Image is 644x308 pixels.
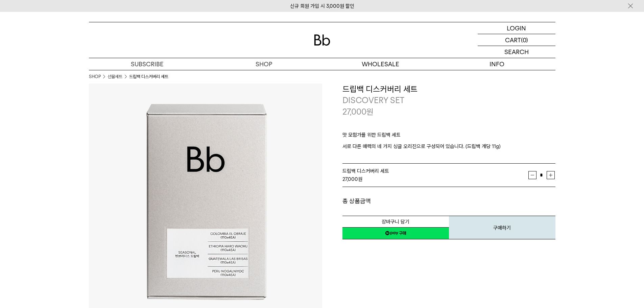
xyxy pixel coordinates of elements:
p: (0) [521,34,528,46]
a: CART (0) [478,34,555,46]
p: 27,000 [342,106,374,118]
button: 감소 [528,171,536,179]
p: INFO [439,58,555,70]
button: 장바구니 담기 [342,216,449,228]
img: 로고 [314,34,330,46]
a: SHOP [89,73,101,80]
a: 새창 [342,227,449,239]
a: 선물세트 [108,73,122,80]
dt: 총 상품금액 [342,197,449,205]
a: SHOP [206,58,322,70]
span: 원 [366,107,374,117]
a: SUBSCRIBE [89,58,206,70]
p: WHOLESALE [322,58,439,70]
span: 드립백 디스커버리 세트 [342,168,389,174]
p: 맛 모험가를 위한 드립백 세트 [342,131,555,142]
div: 원 [342,175,528,183]
li: 드립백 디스커버리 세트 [129,73,168,80]
button: 구매하기 [449,216,555,239]
p: DISCOVERY SET [342,95,555,106]
p: 서로 다른 매력의 네 가지 싱글 오리진으로 구성되어 있습니다. (드립백 개당 11g) [342,142,555,150]
a: 신규 회원 가입 시 3,000원 할인 [290,3,354,9]
a: LOGIN [478,22,555,34]
strong: 27,000 [342,176,358,182]
p: CART [505,34,521,46]
p: LOGIN [507,22,526,34]
h3: 드립백 디스커버리 세트 [342,84,555,95]
button: 증가 [547,171,555,179]
p: SEARCH [504,46,529,58]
